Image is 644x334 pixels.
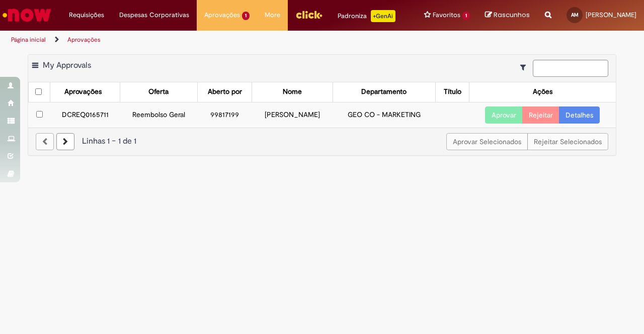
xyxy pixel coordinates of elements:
th: Aprovações [50,82,120,102]
td: 99817199 [197,102,252,128]
span: [PERSON_NAME] [586,11,636,19]
button: Rejeitar [522,106,559,124]
div: Título [444,87,461,97]
span: 1 [462,12,470,20]
a: Página inicial [11,36,46,44]
span: Favoritos [433,10,460,20]
button: Aprovar [485,106,523,124]
span: More [265,10,280,20]
i: Mostrar filtros para: Suas Solicitações [520,64,531,71]
div: Ações [533,87,552,97]
div: Oferta [148,87,169,97]
span: Aprovações [204,10,240,20]
div: Linhas 1 − 1 de 1 [36,136,608,147]
span: Rascunhos [494,10,530,20]
span: Requisições [69,10,104,20]
a: Rascunhos [485,11,530,20]
img: click_logo_yellow_360x200.png [295,7,323,22]
div: Nome [283,87,302,97]
td: GEO CO - MARKETING [333,102,436,128]
p: +GenAi [371,10,395,22]
span: My Approvals [43,60,91,70]
a: Detalhes [559,106,600,124]
img: ServiceNow [1,5,53,25]
td: DCREQ0165711 [50,102,120,128]
span: 1 [242,12,250,20]
td: [PERSON_NAME] [252,102,333,128]
span: Despesas Corporativas [119,10,189,20]
span: AM [571,12,579,18]
td: Reembolso Geral [120,102,197,128]
ul: Trilhas de página [8,31,422,49]
div: Aberto por [208,87,242,97]
div: Padroniza [338,10,395,22]
a: Aprovações [67,36,101,44]
div: Aprovações [64,87,102,97]
div: Departamento [361,87,407,97]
